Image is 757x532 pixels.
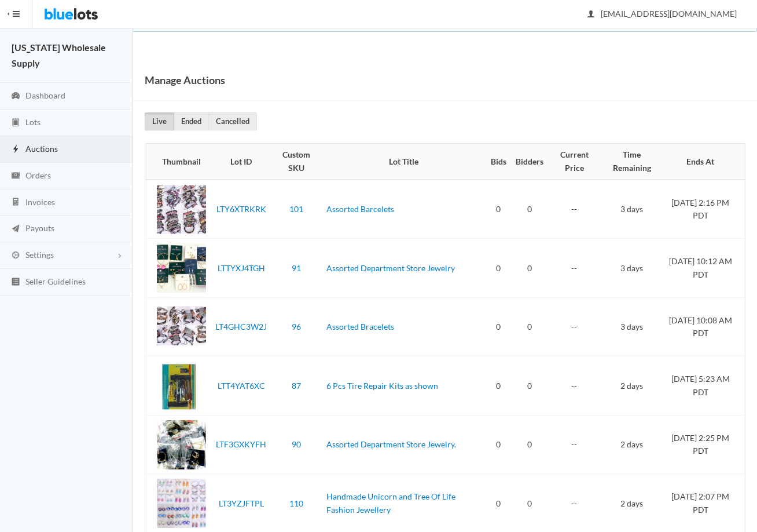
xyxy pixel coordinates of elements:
[511,356,548,416] td: 0
[10,91,21,102] ion-icon: speedometer
[511,144,548,180] th: Bidders
[25,250,54,260] span: Settings
[663,356,745,416] td: [DATE] 5:23 AM PDT
[663,144,745,180] th: Ends At
[601,239,663,298] td: 3 days
[145,71,225,89] h1: Manage Auctions
[174,112,209,130] a: Ended
[216,439,266,449] a: LTF3GXKYFH
[218,263,265,273] a: LTTYXJ4TGH
[326,381,438,391] a: 6 Pcs Tire Repair Kits as shown
[326,322,394,331] a: Assorted Bracelets
[663,297,745,356] td: [DATE] 10:08 AM PDT
[292,381,301,391] a: 87
[326,263,455,273] a: Assorted Department Store Jewelry
[211,144,271,180] th: Lot ID
[486,180,511,239] td: 0
[289,498,303,508] a: 110
[548,415,601,474] td: --
[292,439,301,449] a: 90
[145,112,174,130] a: Live
[511,239,548,298] td: 0
[601,297,663,356] td: 3 days
[10,197,21,208] ion-icon: calculator
[292,322,301,331] a: 96
[326,439,456,449] a: Assorted Department Store Jewelry.
[145,144,211,180] th: Thumbnail
[322,144,486,180] th: Lot Title
[25,117,41,127] span: Lots
[25,170,51,180] span: Orders
[326,204,394,214] a: Assorted Barcelets
[216,204,266,214] a: LTY6XTRKRK
[585,9,597,20] ion-icon: person
[588,9,737,19] span: [EMAIL_ADDRESS][DOMAIN_NAME]
[486,415,511,474] td: 0
[271,144,322,180] th: Custom SKU
[486,297,511,356] td: 0
[326,491,455,515] a: Handmade Unicorn and Tree Of Life Fashion Jewellery
[663,415,745,474] td: [DATE] 2:25 PM PDT
[219,498,264,508] a: LT3YZJFTPL
[25,276,86,286] span: Seller Guidelines
[25,197,55,207] span: Invoices
[511,180,548,239] td: 0
[292,263,301,273] a: 91
[12,42,106,68] strong: [US_STATE] Wholesale Supply
[511,415,548,474] td: 0
[663,239,745,298] td: [DATE] 10:12 AM PDT
[548,356,601,416] td: --
[10,144,21,155] ion-icon: flash
[289,204,303,214] a: 101
[486,144,511,180] th: Bids
[10,171,21,182] ion-icon: cash
[548,144,601,180] th: Current Price
[10,118,21,129] ion-icon: clipboard
[25,90,65,100] span: Dashboard
[663,180,745,239] td: [DATE] 2:16 PM PDT
[486,239,511,298] td: 0
[486,356,511,416] td: 0
[548,297,601,356] td: --
[601,415,663,474] td: 2 days
[548,180,601,239] td: --
[10,277,21,288] ion-icon: list box
[601,144,663,180] th: Time Remaining
[218,381,265,391] a: LTT4YAT6XC
[10,250,21,261] ion-icon: cog
[548,239,601,298] td: --
[215,322,267,331] a: LT4GHC3W2J
[208,112,257,130] a: Cancelled
[10,224,21,235] ion-icon: paper plane
[601,356,663,416] td: 2 days
[511,297,548,356] td: 0
[25,144,58,154] span: Auctions
[25,223,54,233] span: Payouts
[601,180,663,239] td: 3 days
